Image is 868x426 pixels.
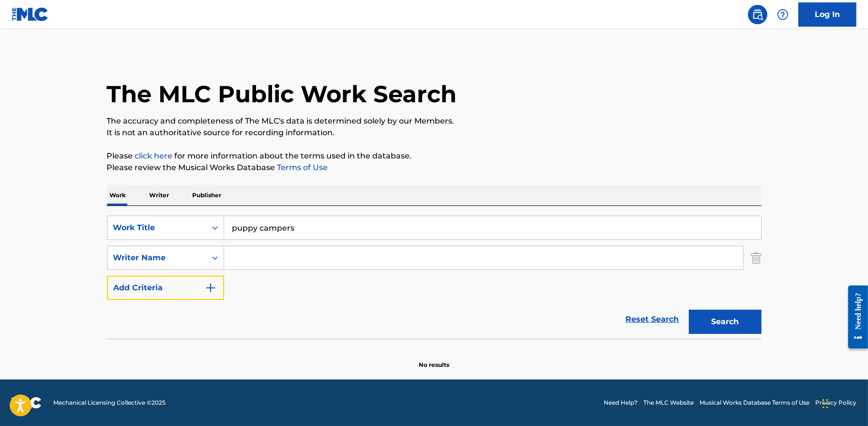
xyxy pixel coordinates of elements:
a: Need Help? [604,398,638,407]
img: 9d2ae6d4665cec9f34b9.svg [205,282,216,294]
div: Help [773,5,792,24]
img: Delete Criterion [751,246,761,270]
p: Please review the Musical Works Database [107,162,761,174]
p: Work [107,185,129,205]
p: Publisher [190,185,225,205]
div: Drag [822,389,828,418]
button: Search [689,310,761,334]
p: The accuracy and completeness of The MLC's data is determined solely by our Members. [107,115,761,127]
form: Search Form [107,216,761,339]
div: Work Title [113,222,200,234]
a: Terms of Use [275,163,328,172]
p: It is not an authoritative source for recording information. [107,127,761,139]
a: Reset Search [621,309,684,330]
button: Add Criteria [107,276,224,300]
a: Privacy Policy [815,398,856,407]
a: Log In [798,2,856,27]
img: logo [12,397,42,409]
span: Mechanical Licensing Collective © 2025 [53,398,166,407]
a: click here [135,151,173,160]
div: Writer Name [113,252,200,264]
img: help [777,9,789,20]
p: Please for more information about the terms used in the database. [107,150,761,162]
img: search [752,9,763,20]
a: Public Search [748,5,767,24]
h1: The MLC Public Work Search [107,79,457,109]
a: The MLC Website [643,398,694,407]
a: Musical Works Database Terms of Use [700,398,809,407]
iframe: Resource Center [841,278,868,356]
p: No results [419,349,449,369]
img: MLC Logo [12,7,49,21]
iframe: Chat Widget [820,379,868,426]
p: Writer [147,185,172,205]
